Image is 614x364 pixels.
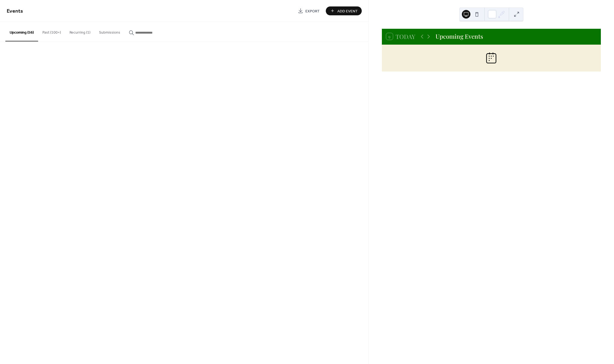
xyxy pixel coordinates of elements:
[305,8,320,14] span: Export
[65,22,95,41] button: Recurring (1)
[7,6,23,16] span: Events
[326,6,362,15] button: Add Event
[95,22,125,41] button: Submissions
[38,22,65,41] button: Past (100+)
[294,6,324,15] a: Export
[436,32,483,41] div: Upcoming Events
[337,8,358,14] span: Add Event
[5,22,38,41] button: Upcoming (56)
